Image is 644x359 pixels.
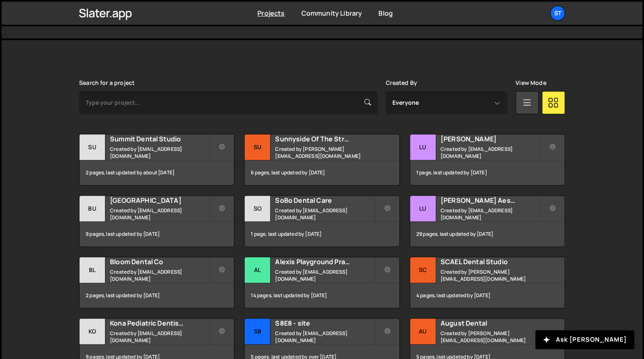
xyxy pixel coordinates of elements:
[410,160,565,185] div: 1 page, last updated by [DATE]
[441,257,540,266] h2: SCAEL Dental Studio
[79,134,105,160] div: Su
[410,134,436,160] div: Lu
[410,134,565,185] a: Lu [PERSON_NAME] Created by [EMAIL_ADDRESS][DOMAIN_NAME] 1 page, last updated by [DATE]
[110,145,209,160] small: Created by [EMAIL_ADDRESS][DOMAIN_NAME]
[244,195,399,247] a: So SoBo Dental Care Created by [EMAIL_ADDRESS][DOMAIN_NAME] 1 page, last updated by [DATE]
[79,80,135,86] label: Search for a project
[244,257,399,308] a: Al Alexis Playground Practice Created by [EMAIL_ADDRESS][DOMAIN_NAME] 14 pages, last updated by [...
[275,145,374,160] small: Created by [PERSON_NAME][EMAIL_ADDRESS][DOMAIN_NAME]
[410,257,436,283] div: SC
[79,283,234,308] div: 2 pages, last updated by [DATE]
[275,257,374,266] h2: Alexis Playground Practice
[79,257,234,308] a: Bl Bloom Dental Co Created by [EMAIL_ADDRESS][DOMAIN_NAME] 2 pages, last updated by [DATE]
[301,9,362,18] a: Community Library
[535,330,634,349] button: Ask [PERSON_NAME]
[410,257,565,308] a: SC SCAEL Dental Studio Created by [PERSON_NAME][EMAIL_ADDRESS][DOMAIN_NAME] 4 pages, last updated...
[110,268,209,282] small: Created by [EMAIL_ADDRESS][DOMAIN_NAME]
[410,222,565,246] div: 29 pages, last updated by [DATE]
[410,195,565,247] a: Lu [PERSON_NAME] Aesthetic Created by [EMAIL_ADDRESS][DOMAIN_NAME] 29 pages, last updated by [DATE]
[110,330,209,344] small: Created by [EMAIL_ADDRESS][DOMAIN_NAME]
[550,6,565,21] a: St
[79,195,234,247] a: Bu [GEOGRAPHIC_DATA] Created by [EMAIL_ADDRESS][DOMAIN_NAME] 9 pages, last updated by [DATE]
[79,257,105,283] div: Bl
[245,134,271,160] div: Su
[275,134,374,143] h2: Sunnyside Of The Street Pediatric Dentistry
[79,134,234,185] a: Su Summit Dental Studio Created by [EMAIL_ADDRESS][DOMAIN_NAME] 2 pages, last updated by about [D...
[386,80,417,86] label: Created By
[79,160,234,185] div: 2 pages, last updated by about [DATE]
[275,207,374,221] small: Created by [EMAIL_ADDRESS][DOMAIN_NAME]
[441,196,540,205] h2: [PERSON_NAME] Aesthetic
[110,207,209,221] small: Created by [EMAIL_ADDRESS][DOMAIN_NAME]
[245,257,271,283] div: Al
[79,222,234,246] div: 9 pages, last updated by [DATE]
[257,9,285,18] a: Projects
[410,283,565,308] div: 4 pages, last updated by [DATE]
[275,330,374,344] small: Created by [EMAIL_ADDRESS][DOMAIN_NAME]
[79,319,105,345] div: Ko
[245,222,399,246] div: 1 page, last updated by [DATE]
[410,196,436,222] div: Lu
[110,319,209,328] h2: Kona Pediatric Dentistry
[441,268,540,282] small: Created by [PERSON_NAME][EMAIL_ADDRESS][DOMAIN_NAME]
[245,283,399,308] div: 14 pages, last updated by [DATE]
[275,319,374,328] h2: S8E8 - site
[441,319,540,328] h2: August Dental
[110,134,209,143] h2: Summit Dental Studio
[79,91,378,114] input: Type your project...
[110,196,209,205] h2: [GEOGRAPHIC_DATA]
[275,268,374,282] small: Created by [EMAIL_ADDRESS][DOMAIN_NAME]
[441,145,540,160] small: Created by [EMAIL_ADDRESS][DOMAIN_NAME]
[378,9,393,18] a: Blog
[516,80,546,86] label: View Mode
[245,196,271,222] div: So
[441,134,540,143] h2: [PERSON_NAME]
[79,196,105,222] div: Bu
[110,257,209,266] h2: Bloom Dental Co
[245,160,399,185] div: 6 pages, last updated by [DATE]
[410,319,436,345] div: Au
[441,330,540,344] small: Created by [PERSON_NAME][EMAIL_ADDRESS][DOMAIN_NAME]
[245,319,271,345] div: S8
[275,196,374,205] h2: SoBo Dental Care
[244,134,399,185] a: Su Sunnyside Of The Street Pediatric Dentistry Created by [PERSON_NAME][EMAIL_ADDRESS][DOMAIN_NAM...
[441,207,540,221] small: Created by [EMAIL_ADDRESS][DOMAIN_NAME]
